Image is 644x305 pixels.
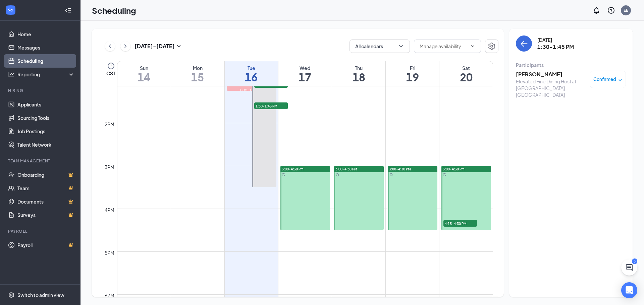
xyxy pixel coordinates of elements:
[17,98,75,111] a: Applicants
[103,163,116,171] div: 3pm
[470,44,475,49] svg: ChevronDown
[8,88,73,93] div: Hiring
[171,61,224,86] a: September 15, 2025
[103,292,116,299] div: 6pm
[439,61,493,86] a: September 20, 2025
[17,208,75,222] a: SurveysCrown
[105,41,115,51] button: ChevronLeft
[227,88,276,93] div: 1:00-1:15 PM
[117,65,171,71] div: Sun
[332,61,385,86] a: September 18, 2025
[389,173,393,176] svg: Sync
[332,71,385,83] h1: 18
[17,111,75,125] a: Sourcing Tools
[8,292,15,298] svg: Settings
[389,167,411,171] span: 3:00-4:30 PM
[593,76,616,83] span: Confirmed
[117,61,171,86] a: September 14, 2025
[443,220,477,227] span: 4:15-4:30 PM
[632,258,637,264] div: 3
[120,41,130,51] button: ChevronRight
[17,195,75,208] a: DocumentsCrown
[103,206,116,214] div: 4pm
[8,228,73,234] div: Payroll
[516,35,532,52] button: back-button
[624,7,628,13] div: EE
[17,292,64,298] div: Switch to admin view
[107,62,115,70] svg: Clock
[443,167,465,171] span: 3:00-4:30 PM
[282,173,285,176] svg: Sync
[621,282,637,298] div: Open Intercom Messenger
[17,125,75,138] a: Job Postings
[103,121,116,128] div: 2pm
[485,40,498,53] button: Settings
[8,71,15,78] svg: Analysis
[336,173,339,176] svg: Sync
[397,43,404,50] svg: ChevronDown
[537,36,574,43] div: [DATE]
[443,173,446,176] svg: Sync
[607,6,615,14] svg: QuestionInfo
[282,167,304,171] span: 3:00-4:30 PM
[8,158,73,164] div: Team Management
[592,6,600,14] svg: Notifications
[516,62,626,68] div: Participants
[171,71,224,83] h1: 15
[278,71,332,83] h1: 17
[225,71,278,83] h1: 16
[106,70,115,77] span: CST
[225,65,278,71] div: Tue
[516,78,586,98] div: Elevated Fine Dining Host at [GEOGRAPHIC_DATA] - [GEOGRAPHIC_DATA]
[386,65,439,71] div: Fri
[332,65,385,71] div: Thu
[386,71,439,83] h1: 19
[17,138,75,151] a: Talent Network
[618,78,623,82] span: down
[17,54,75,68] a: Scheduling
[117,71,171,83] h1: 14
[335,167,357,171] span: 3:00-4:30 PM
[516,71,586,78] h3: [PERSON_NAME]
[17,238,75,252] a: PayrollCrown
[17,168,75,181] a: OnboardingCrown
[107,42,113,50] svg: ChevronLeft
[520,40,528,48] svg: ArrowLeft
[439,65,493,71] div: Sat
[278,61,332,86] a: September 17, 2025
[17,71,75,78] div: Reporting
[278,65,332,71] div: Wed
[225,61,278,86] a: September 16, 2025
[175,42,183,50] svg: SmallChevronDown
[17,41,75,54] a: Messages
[171,65,224,71] div: Mon
[122,42,129,50] svg: ChevronRight
[7,7,14,13] svg: WorkstreamLogo
[488,42,496,50] svg: Settings
[625,263,633,272] svg: ChatActive
[537,43,574,51] h3: 1:30-1:45 PM
[65,7,71,14] svg: Collapse
[350,40,410,53] button: All calendarsChevronDown
[103,249,116,256] div: 5pm
[420,43,467,50] input: Manage availability
[439,71,493,83] h1: 20
[621,259,637,276] button: ChatActive
[17,27,75,41] a: Home
[92,5,136,16] h1: Scheduling
[135,43,175,50] h3: [DATE] - [DATE]
[254,102,288,109] span: 1:30-1:45 PM
[17,181,75,195] a: TeamCrown
[386,61,439,86] a: September 19, 2025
